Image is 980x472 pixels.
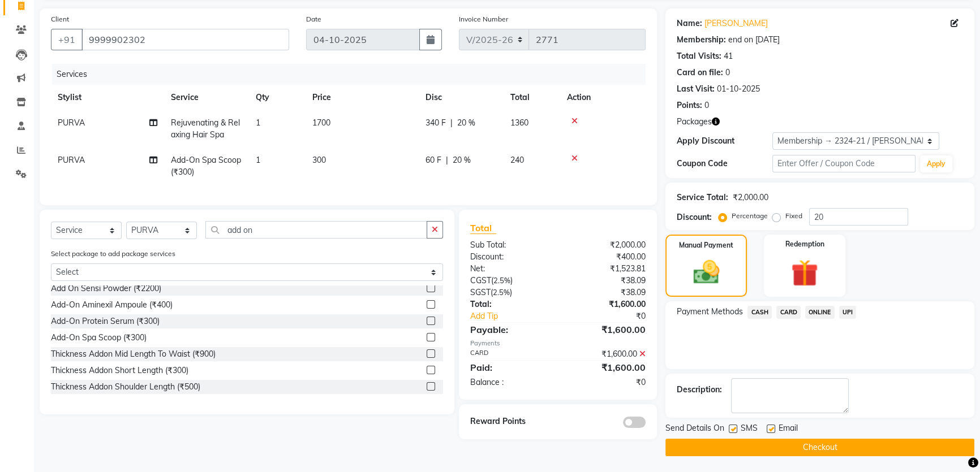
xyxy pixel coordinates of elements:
div: Thickness Addon Shoulder To Mid Length (₹700) [51,397,226,409]
div: ₹0 [558,376,654,388]
div: ₹0 [574,310,654,322]
label: Redemption [785,239,824,249]
span: 2.5% [493,276,510,285]
div: Total Visits: [677,50,721,62]
div: Card on file: [677,67,723,79]
span: CARD [776,306,801,319]
span: Total [470,222,496,234]
span: PURVA [58,155,85,165]
span: 60 F [425,154,441,166]
div: Apply Discount [677,135,772,147]
span: Add-On Spa Scoop (₹300) [171,155,241,177]
div: Add-On Spa Scoop (₹300) [51,332,147,344]
span: 2.5% [493,288,510,297]
div: Last Visit: [677,83,715,95]
div: ₹1,600.00 [558,361,654,374]
div: Description: [677,384,722,396]
label: Select package to add package services [51,249,175,259]
div: Discount: [677,211,712,223]
button: Apply [920,155,952,172]
div: Total: [462,298,558,310]
div: Sub Total: [462,239,558,251]
th: Total [504,85,560,110]
button: +91 [51,29,83,50]
th: Disc [419,85,504,110]
a: [PERSON_NAME] [704,18,768,29]
th: Stylist [51,85,164,110]
span: 1 [256,155,260,165]
span: 20 % [453,154,471,166]
th: Price [306,85,419,110]
div: ₹1,523.81 [558,263,654,275]
div: Thickness Addon Short Length (₹300) [51,365,188,376]
div: ₹2,000.00 [558,239,654,251]
input: Search by Name/Mobile/Email/Code [81,29,289,50]
span: CGST [470,275,491,285]
div: ₹1,600.00 [558,298,654,310]
input: Search or Scan [205,221,427,239]
span: | [450,117,453,129]
img: _cash.svg [685,257,728,287]
span: PURVA [58,118,85,128]
span: 300 [312,155,326,165]
div: Thickness Addon Mid Length To Waist (₹900) [51,348,216,360]
label: Percentage [732,211,768,221]
div: 41 [724,50,733,62]
img: _gift.svg [783,256,827,290]
span: Payment Methods [677,306,743,318]
label: Invoice Number [459,14,508,24]
div: Add On Sensi Powder (₹2200) [51,283,161,295]
div: ( ) [462,275,558,287]
button: Checkout [665,439,974,456]
span: 1360 [510,118,528,128]
span: Send Details On [665,422,724,436]
div: Services [52,64,654,85]
span: SGST [470,287,491,297]
div: Coupon Code [677,158,772,170]
span: 1700 [312,118,330,128]
div: Membership: [677,34,726,46]
div: CARD [462,348,558,360]
div: Payments [470,339,646,348]
div: 0 [725,67,730,79]
div: end on [DATE] [728,34,780,46]
div: Reward Points [462,415,558,428]
th: Qty [249,85,306,110]
th: Action [560,85,646,110]
div: Paid: [462,361,558,374]
span: UPI [839,306,857,319]
a: Add Tip [462,310,574,322]
div: ₹2,000.00 [733,192,768,203]
div: 0 [704,99,709,111]
span: 1 [256,118,260,128]
label: Fixed [785,211,802,221]
th: Service [164,85,249,110]
label: Date [306,14,321,24]
div: ₹400.00 [558,251,654,263]
div: ₹38.09 [558,287,654,298]
div: Service Total: [677,192,728,203]
div: ₹1,600.00 [558,323,654,336]
span: 20 % [457,117,475,129]
label: Client [51,14,69,24]
div: Thickness Addon Shoulder Length (₹500) [51,381,200,393]
span: CASH [747,306,772,319]
div: ₹38.09 [558,275,654,287]
input: Enter Offer / Coupon Code [772,155,915,172]
span: Email [779,422,798,436]
span: Rejuvenating & Relaxing Hair Spa [171,118,240,140]
div: Payable: [462,323,558,336]
span: SMS [741,422,758,436]
div: ₹1,600.00 [558,348,654,360]
div: Net: [462,263,558,275]
span: Packages [677,116,712,128]
span: | [446,154,448,166]
div: Discount: [462,251,558,263]
span: 240 [510,155,524,165]
div: Points: [677,99,702,111]
div: Balance : [462,376,558,388]
div: Add-On Protein Serum (₹300) [51,315,160,327]
div: Name: [677,18,702,29]
span: ONLINE [805,306,835,319]
div: Add-On Aminexil Ampoule (₹400) [51,299,173,311]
